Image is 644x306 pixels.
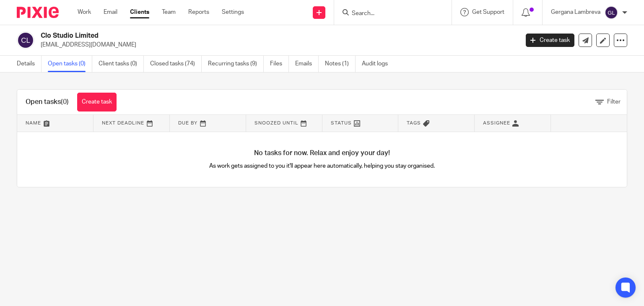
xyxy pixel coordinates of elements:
[17,56,42,72] a: Details
[17,149,627,158] h4: No tasks for now. Relax and enjoy your day!
[48,56,92,72] a: Open tasks (0)
[472,9,504,15] span: Get Support
[104,8,117,16] a: Email
[17,7,59,18] img: Pixie
[130,8,149,16] a: Clients
[77,93,117,112] a: Create task
[17,31,34,49] img: svg%3E
[270,56,289,72] a: Files
[78,8,91,16] a: Work
[61,99,69,105] span: (0)
[362,56,394,72] a: Audit logs
[208,56,264,72] a: Recurring tasks (9)
[99,56,144,72] a: Client tasks (0)
[331,121,352,125] span: Status
[162,8,176,16] a: Team
[295,56,319,72] a: Emails
[526,34,574,47] a: Create task
[607,99,621,105] span: Filter
[41,41,513,49] p: [EMAIL_ADDRESS][DOMAIN_NAME]
[26,98,69,106] h1: Open tasks
[222,8,244,16] a: Settings
[407,121,421,125] span: Tags
[41,31,419,40] h2: Clo Studio Limited
[188,8,209,16] a: Reports
[254,121,299,125] span: Snoozed Until
[551,8,600,16] p: Gergana Lambreva
[150,56,202,72] a: Closed tasks (74)
[170,162,475,170] p: As work gets assigned to you it'll appear here automatically, helping you stay organised.
[325,56,356,72] a: Notes (1)
[351,10,426,18] input: Search
[605,6,618,19] img: svg%3E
